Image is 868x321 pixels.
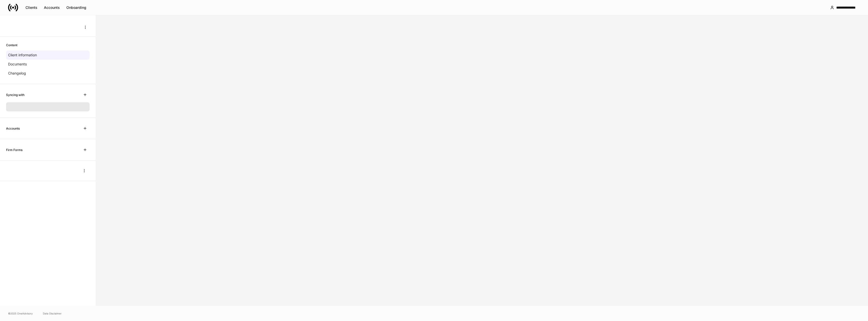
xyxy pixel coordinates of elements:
span: © 2025 OneAdvisory [8,311,33,315]
h6: Firm Forms [6,147,22,152]
div: Clients [25,6,37,9]
a: Data Disclaimer [43,311,62,315]
p: Client information [8,53,37,58]
h6: Accounts [6,126,20,131]
h6: Syncing with [6,92,24,97]
button: Accounts [41,4,63,12]
button: Clients [22,4,41,12]
button: Onboarding [63,4,90,12]
a: Client information [6,51,90,60]
div: Accounts [44,6,60,9]
div: Onboarding [66,6,86,9]
p: Documents [8,62,27,67]
a: Changelog [6,69,90,78]
a: Documents [6,60,90,69]
h6: Content [6,43,17,47]
p: Changelog [8,71,26,76]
